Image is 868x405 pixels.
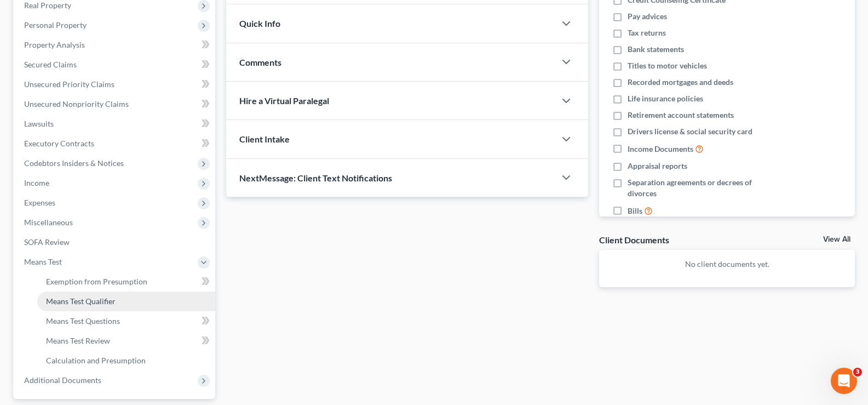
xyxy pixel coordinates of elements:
span: Pay advices [628,11,667,22]
span: Calculation and Presumption [46,356,146,365]
a: SOFA Review [15,232,215,252]
span: Quick Info [239,18,280,28]
span: Means Test [24,257,62,266]
span: Personal Property [24,20,87,30]
span: Miscellaneous [24,218,73,227]
span: Tax returns [628,27,666,38]
span: SOFA Review [24,237,70,247]
p: No client documents yet. [608,259,846,270]
a: Lawsuits [15,114,215,134]
div: Client Documents [599,234,669,246]
span: Comments [239,57,281,67]
span: Drivers license & social security card [628,126,752,137]
span: Expenses [24,198,55,207]
span: Means Test Review [46,336,110,345]
a: View All [823,236,850,243]
span: NextMessage: Client Text Notifications [239,173,392,183]
span: Recorded mortgages and deeds [628,77,733,88]
span: Separation agreements or decrees of divorces [628,177,781,199]
a: Means Test Questions [37,311,215,331]
a: Secured Claims [15,55,215,75]
span: Exemption from Presumption [46,277,147,286]
span: Real Property [24,1,71,10]
span: Income Documents [628,144,693,155]
span: Codebtors Insiders & Notices [24,158,124,168]
iframe: Intercom live chat [831,368,857,394]
span: Appraisal reports [628,161,687,172]
span: Unsecured Priority Claims [24,79,114,89]
span: Retirement account statements [628,110,734,121]
span: Lawsuits [24,119,54,128]
span: Property Analysis [24,40,85,49]
span: Client Intake [239,134,290,144]
span: Bills [628,206,642,216]
span: Hire a Virtual Paralegal [239,95,329,106]
span: Additional Documents [24,375,101,385]
span: Executory Contracts [24,139,94,148]
a: Unsecured Nonpriority Claims [15,94,215,114]
span: Secured Claims [24,60,77,69]
span: Titles to motor vehicles [628,60,707,71]
a: Means Test Qualifier [37,292,215,311]
span: Life insurance policies [628,93,703,104]
a: Calculation and Presumption [37,351,215,370]
a: Property Analysis [15,35,215,55]
a: Means Test Review [37,331,215,351]
span: Income [24,178,49,187]
span: Unsecured Nonpriority Claims [24,99,129,109]
a: Exemption from Presumption [37,272,215,292]
a: Unsecured Priority Claims [15,75,215,94]
span: Means Test Qualifier [46,296,116,306]
span: 3 [853,368,862,377]
span: Bank statements [628,44,684,55]
a: Executory Contracts [15,134,215,153]
span: Means Test Questions [46,316,120,326]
